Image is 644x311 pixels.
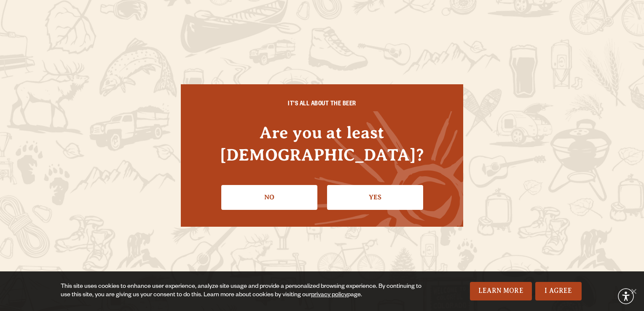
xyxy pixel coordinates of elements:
[198,121,446,166] h4: Are you at least [DEMOGRAPHIC_DATA]?
[61,283,422,300] div: This site uses cookies to enhance user experience, analyze site usage and provide a personalized ...
[311,292,347,299] a: privacy policy
[470,282,532,300] a: Learn More
[535,282,582,300] a: I Agree
[198,101,446,109] h6: IT'S ALL ABOUT THE BEER
[327,185,423,209] a: Confirm I'm 21 or older
[221,185,317,209] a: No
